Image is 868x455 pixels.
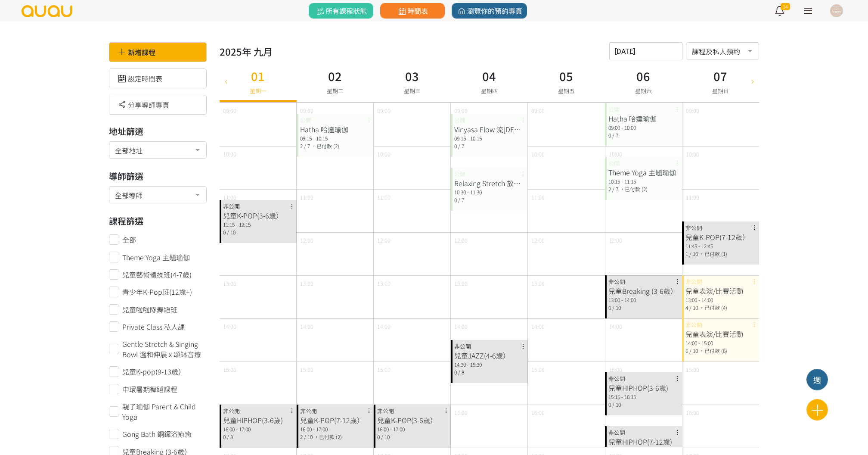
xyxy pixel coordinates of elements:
span: 0 [454,368,457,376]
span: / 10 [612,401,621,408]
span: ，已付款 (4) [699,304,727,311]
div: 兒童K-POP(7-12歲） [300,415,370,425]
span: 瀏覽你的預約專頁 [456,6,522,16]
span: / 7 [458,142,464,150]
span: Private Class 私人課 [122,321,185,332]
span: 12:00 [377,236,391,244]
span: 全部 [122,234,136,245]
div: 新增課程 [109,42,207,62]
span: 12:00 [300,236,313,244]
span: 11:00 [377,193,391,201]
span: 親子瑜伽 Parent & Child Yoga [122,401,207,422]
div: Theme Yoga 主題瑜伽 [608,167,679,178]
span: 13:00 [531,279,545,287]
h3: 06 [635,67,652,85]
span: ，已付款 (2) [620,185,648,193]
span: 青少年K-Pop班(12歲+) [122,287,192,297]
span: 星期二 [327,87,344,95]
span: 兒童啦啦隊舞蹈班 [122,304,177,315]
h3: 地址篩選 [109,125,207,138]
div: 分享導師專頁 [109,95,207,115]
h3: 01 [250,67,267,85]
a: 瀏覽你的預約專頁 [452,3,527,19]
input: 請選擇時間表日期 [609,42,682,60]
h3: 03 [404,67,421,85]
div: 14:00 - 15:00 [685,339,756,347]
span: 09:00 [531,106,545,115]
span: 12:00 [454,236,468,244]
span: 星期六 [635,87,652,95]
span: 15:00 [609,365,622,374]
span: 15:00 [531,365,545,374]
div: Hatha 哈達瑜伽 [608,113,679,124]
div: 09:00 - 10:00 [608,124,679,131]
span: 6 [685,347,688,354]
span: Gong Bath 銅鑼浴療癒 [122,429,192,439]
span: 0 [454,142,457,150]
span: 16:00 [531,408,545,417]
div: 09:15 - 10:15 [300,134,370,142]
span: / 7 [612,185,618,193]
span: Theme Yoga 主題瑜伽 [122,252,190,262]
a: 所有課程狀態 [309,3,373,19]
span: 16:00 [686,408,699,417]
span: 0 [608,131,611,139]
span: 星期一 [250,87,267,95]
span: 14:00 [300,322,313,330]
div: 14:30 - 15:30 [454,361,524,368]
div: 兒童HIPHOP(3-6歲) [608,383,679,393]
span: 14:00 [609,322,622,330]
span: 09:00 [377,106,391,115]
span: 0 [608,401,611,408]
h3: 導師篩選 [109,170,207,183]
h3: 課程篩選 [109,215,207,227]
div: 10:30 - 11:30 [454,188,524,196]
div: 兒童K-POP(7-12歲） [685,232,756,242]
span: 14:00 [531,322,545,330]
div: 16:00 - 17:00 [300,425,370,433]
span: 16:00 [454,408,468,417]
span: / 10 [381,433,390,440]
div: 13:00 - 14:00 [685,296,756,304]
span: / 7 [304,142,310,150]
span: / 10 [689,347,698,354]
span: 09:00 [223,106,236,115]
span: 2 [300,142,303,150]
div: Vinyasa Flow 流[DEMOGRAPHIC_DATA] [454,124,524,134]
div: 16:00 - 17:00 [377,425,447,433]
span: 15:00 [377,365,391,374]
div: 2025年 九月 [220,44,273,59]
div: 兒童K-POP(3-6歲） [223,210,293,221]
span: 全部導師 [115,189,201,199]
span: 13:00 [300,279,313,287]
span: ，已付款 (6) [699,347,727,354]
div: 11:45 - 12:45 [685,242,756,250]
span: 2 [300,433,303,440]
a: 設定時間表 [116,73,162,84]
div: 兒童JAZZ(4-6歲） [454,350,524,361]
span: 13:00 [223,279,236,287]
div: 10:15 - 11:15 [608,178,679,185]
span: 10:00 [609,150,622,158]
div: 兒童表演/比賽活動 [685,286,756,296]
span: 14 [781,3,790,10]
span: / 7 [612,131,618,139]
span: 09:00 [686,106,699,115]
span: / 10 [689,250,698,257]
span: 0 [377,433,380,440]
div: 09:15 - 10:15 [454,134,524,142]
span: 12:00 [531,236,545,244]
span: 11:00 [300,193,313,201]
span: ，已付款 (2) [314,433,342,440]
span: / 8 [458,368,464,376]
span: 15:00 [300,365,313,374]
h3: 04 [481,67,498,85]
h3: 07 [712,67,729,85]
span: 13:00 [377,279,391,287]
span: 15:00 [223,365,236,374]
span: 所有課程狀態 [315,6,367,16]
span: ，已付款 (1) [699,250,727,257]
div: 兒童K-POP(3-6歲） [377,415,447,425]
span: 10:00 [377,150,391,158]
span: 10:00 [223,150,236,158]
